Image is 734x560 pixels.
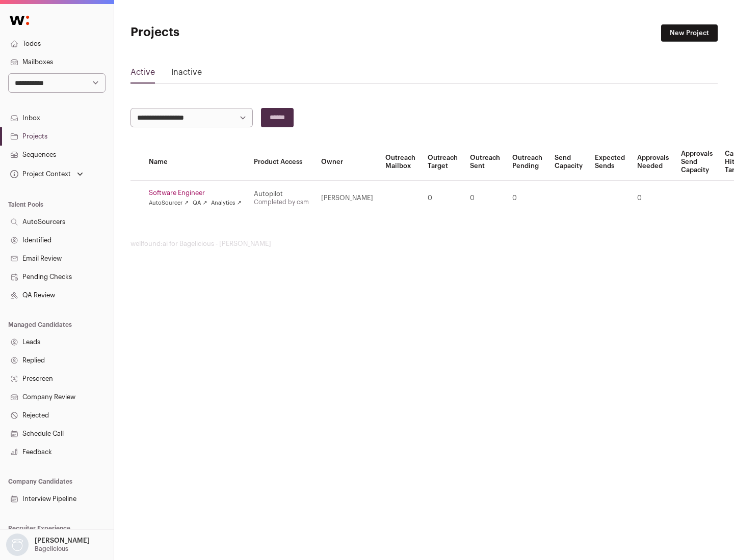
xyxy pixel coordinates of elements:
[8,170,71,178] div: Project Context
[661,24,718,42] a: New Project
[8,167,85,181] button: Open dropdown
[631,144,675,181] th: Approvals Needed
[4,10,35,31] img: Wellfound
[254,199,309,205] a: Completed by csm
[379,144,422,181] th: Outreach Mailbox
[506,144,548,181] th: Outreach Pending
[422,181,464,216] td: 0
[149,199,189,207] a: AutoSourcer ↗
[464,144,506,181] th: Outreach Sent
[211,199,241,207] a: Analytics ↗
[675,144,719,181] th: Approvals Send Capacity
[548,144,589,181] th: Send Capacity
[248,144,315,181] th: Product Access
[464,181,506,216] td: 0
[149,189,242,197] a: Software Engineer
[6,534,29,556] img: nopic.png
[130,66,155,82] a: Active
[143,144,248,181] th: Name
[130,24,326,41] h1: Projects
[254,190,309,198] div: Autopilot
[130,240,718,248] footer: wellfound:ai for Bagelicious - [PERSON_NAME]
[35,545,68,553] p: Bagelicious
[35,537,90,545] p: [PERSON_NAME]
[4,534,92,556] button: Open dropdown
[631,181,675,216] td: 0
[315,181,379,216] td: [PERSON_NAME]
[171,66,202,82] a: Inactive
[422,144,464,181] th: Outreach Target
[315,144,379,181] th: Owner
[193,199,207,207] a: QA ↗
[506,181,548,216] td: 0
[589,144,631,181] th: Expected Sends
